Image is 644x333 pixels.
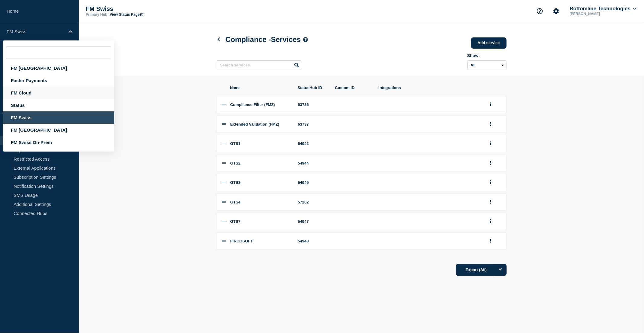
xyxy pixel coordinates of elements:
[230,180,241,185] span: GTS3
[533,5,546,18] button: Support
[230,85,290,90] span: Name
[298,102,328,107] div: 63736
[298,219,328,224] div: 54947
[3,124,114,136] div: FM [GEOGRAPHIC_DATA]
[487,120,495,129] button: group actions
[298,180,328,185] div: 54945
[217,60,301,70] input: Search services
[487,236,495,246] button: group actions
[230,102,275,107] span: Compliance Filter (FMZ)
[230,161,241,165] span: GTS2
[230,239,253,243] span: FIRCOSOFT
[3,99,114,111] div: Status
[3,87,114,99] div: FM Cloud
[569,6,637,12] button: Bottomline Technologies
[86,5,207,12] p: FM Swiss
[487,158,495,168] button: group actions
[7,29,65,34] p: FM Swiss
[230,122,280,126] span: Extended Validation (FMZ)
[569,12,631,16] p: [PERSON_NAME]
[335,85,371,90] span: Custom ID
[456,264,507,276] button: Export (All)
[467,60,507,70] select: Archived
[230,219,241,224] span: GTS7
[298,161,328,165] div: 54944
[230,200,241,204] span: GTS4
[230,141,241,146] span: GTS1
[298,85,328,90] span: StatusHub ID
[298,122,328,126] div: 63737
[3,111,114,124] div: FM Swiss
[550,5,562,18] button: Account settings
[298,239,328,243] div: 54948
[487,139,495,148] button: group actions
[110,12,143,17] a: View Status Page
[467,53,507,58] div: Show:
[298,141,328,146] div: 54942
[495,264,507,276] button: Options
[471,37,507,49] a: Add service
[86,12,107,17] p: Primary Hub
[487,197,495,207] button: group actions
[487,217,495,226] button: group actions
[379,85,480,90] span: Integrations
[487,178,495,187] button: group actions
[487,100,495,109] button: group actions
[3,136,114,149] div: FM Swiss On-Prem
[217,35,308,44] h1: Compliance - Services
[3,62,114,74] div: FM [GEOGRAPHIC_DATA]
[3,74,114,87] div: Faster Payments
[298,200,328,204] div: 57202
